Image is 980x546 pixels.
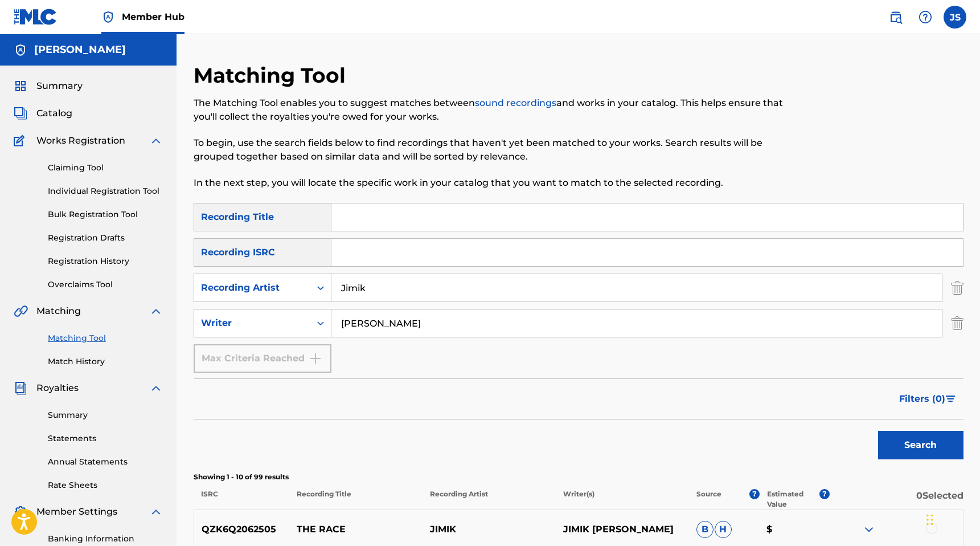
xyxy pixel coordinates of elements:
img: search [889,10,903,24]
img: expand [149,505,163,519]
img: expand [149,304,163,318]
span: Summary [36,79,83,93]
div: Recording Artist [201,281,304,295]
img: expand [862,523,876,536]
span: ? [749,489,760,499]
img: Delete Criterion [951,274,963,302]
img: Catalog [14,107,27,120]
a: Annual Statements [48,456,163,468]
p: The Matching Tool enables you to suggest matches between and works in your catalog. This helps en... [194,96,786,124]
p: To begin, use the search fields below to find recordings that haven't yet been matched to your wo... [194,136,786,164]
p: Estimated Value [767,489,819,510]
a: SummarySummary [14,79,83,93]
div: Drag [926,503,933,537]
img: expand [149,134,163,148]
a: Banking Information [48,533,163,545]
img: expand [149,381,163,395]
p: JIMIK [PERSON_NAME] [556,523,689,536]
a: Individual Registration Tool [48,185,163,197]
a: Statements [48,433,163,445]
h5: Jimik Quatez Stockton [34,43,126,56]
span: Royalties [36,381,79,395]
iframe: Chat Widget [923,491,980,546]
a: Matching Tool [48,332,163,344]
span: ? [819,489,830,499]
span: B [696,521,714,538]
img: Delete Criterion [951,309,963,337]
button: Filters (0) [892,385,963,413]
img: Royalties [14,381,27,395]
img: Accounts [14,43,27,57]
p: QZK6Q2062505 [194,523,290,536]
p: 0 Selected [830,489,963,510]
p: In the next step, you will locate the specific work in your catalog that you want to match to the... [194,176,786,190]
p: Showing 1 - 10 of 99 results [194,472,963,482]
a: Summary [48,409,163,421]
img: Summary [14,79,27,93]
a: Bulk Registration Tool [48,209,163,221]
a: Claiming Tool [48,162,163,174]
img: Matching [14,304,28,318]
p: Recording Title [289,489,422,510]
span: Member Settings [36,505,117,519]
span: Works Registration [36,134,125,148]
img: Top Rightsholder [101,10,115,24]
a: sound recordings [475,97,556,108]
img: filter [946,396,956,402]
span: Catalog [36,107,72,120]
img: MLC Logo [14,9,58,25]
span: H [715,521,732,538]
div: User Menu [944,6,966,28]
a: Rate Sheets [48,479,163,491]
iframe: Resource Center [948,363,980,455]
p: ISRC [194,489,289,510]
h2: Matching Tool [194,63,351,88]
a: Overclaims Tool [48,279,163,291]
button: Search [878,431,963,459]
a: Match History [48,356,163,368]
span: Member Hub [122,10,184,23]
a: Registration Drafts [48,232,163,244]
p: THE RACE [289,523,423,536]
p: Recording Artist [423,489,556,510]
img: Member Settings [14,505,27,519]
div: Help [914,6,937,28]
p: JIMIK [423,523,556,536]
img: help [919,10,932,24]
div: Writer [201,316,304,330]
a: Public Search [884,6,907,28]
a: CatalogCatalog [14,107,72,120]
p: Writer(s) [556,489,689,510]
p: $ [759,523,830,536]
p: Source [696,489,721,510]
a: Registration History [48,255,163,267]
span: Matching [36,304,81,318]
img: Works Registration [14,134,28,148]
form: Search Form [194,203,963,465]
span: Filters ( 0 ) [899,392,945,406]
